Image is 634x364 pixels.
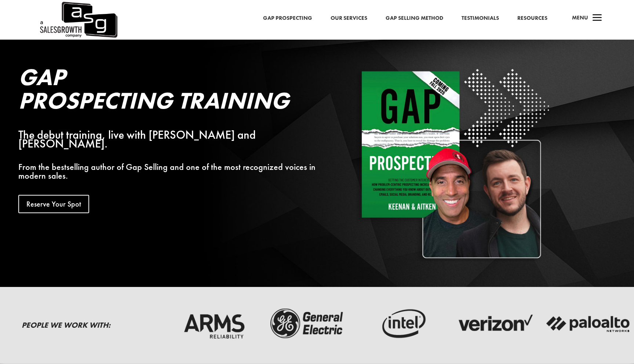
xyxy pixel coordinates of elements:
img: palato-networks-logo-dark [545,306,631,341]
a: Our Services [331,14,367,23]
img: Square White - Shadow [356,65,552,261]
h2: Gap Prospecting Training [18,65,327,116]
div: The debut training, live with [PERSON_NAME] and [PERSON_NAME]. [18,131,327,148]
img: arms-reliability-logo-dark [171,306,257,341]
img: ge-logo-dark [265,306,351,341]
img: verizon-logo-dark [452,306,538,341]
p: From the bestselling author of Gap Selling and one of the most recognized voices in modern sales. [18,163,327,180]
span: Menu [572,14,588,21]
a: Testimonials [462,14,499,23]
a: Resources [517,14,547,23]
a: Gap Selling Method [386,14,443,23]
img: intel-logo-dark [358,306,444,341]
a: Gap Prospecting [263,14,312,23]
a: Reserve Your Spot [18,195,89,213]
span: a [590,11,605,26]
